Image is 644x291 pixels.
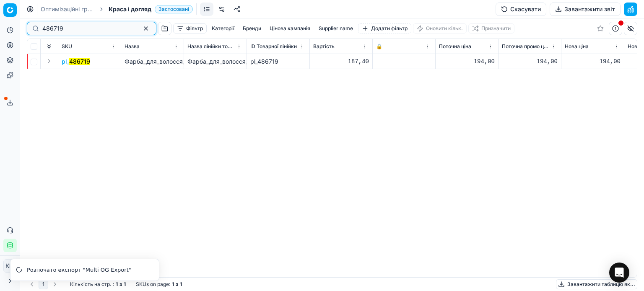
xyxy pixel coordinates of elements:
[208,23,238,33] button: Категорії
[313,43,335,50] span: Вартість
[176,281,178,288] strong: з
[70,281,111,288] span: Кількість на стр.
[439,43,471,50] span: Поточна ціна
[187,57,243,66] div: Фарба_для_волосся_Syoss_відтінок_4-86_шоколадний_каштановий_без_аміаку_115_мл
[39,279,48,289] button: 1
[556,279,637,289] button: Завантажити таблицю як...
[4,260,16,272] span: КM
[136,281,170,288] span: SKUs on page :
[42,24,134,33] input: Пошук по SKU або назві
[172,281,174,288] strong: 1
[125,58,371,65] span: Фарба_для_волосся_Syoss_відтінок_4-86_шоколадний_каштановий_без_аміаку_115_мл
[502,57,558,66] div: 194,00
[69,58,90,65] mark: 486719
[44,56,54,66] button: Expand
[439,57,495,66] div: 194,00
[3,259,17,273] button: КM
[44,41,54,52] button: Expand all
[239,23,265,33] button: Бренди
[41,5,94,13] a: Оптимізаційні групи
[41,5,193,13] nav: breadcrumb
[119,281,122,288] strong: з
[376,43,382,50] span: 🔒
[250,43,297,50] span: ID Товарної лінійки
[413,23,467,33] button: Оновити кільк.
[62,43,72,50] span: SKU
[502,43,549,50] span: Поточна промо ціна
[173,23,207,33] button: Фільтр
[27,279,60,289] nav: pagination
[50,279,60,289] button: Go to next page
[109,5,151,13] span: Краса і догляд
[27,279,37,289] button: Go to previous page
[565,57,621,66] div: 194,00
[250,57,306,66] div: pl_486719
[124,281,126,288] strong: 1
[27,266,149,274] div: Розпочато експорт "Multi OG Export"
[187,43,235,50] span: Назва лінійки товарів
[358,23,411,33] button: Додати фільтр
[496,3,546,16] button: Скасувати
[70,281,126,288] div: :
[116,281,118,288] strong: 1
[62,57,90,66] span: pl_
[155,5,193,13] span: Застосовані
[266,23,314,33] button: Цінова кампанія
[609,263,629,283] div: Open Intercom Messenger
[550,3,621,16] button: Завантажити звіт
[62,57,90,66] button: pl_486719
[125,43,140,50] span: Назва
[315,23,356,33] button: Supplier name
[468,23,514,33] button: Призначити
[565,43,589,50] span: Нова ціна
[313,57,369,66] div: 187,40
[109,5,193,13] span: Краса і доглядЗастосовані
[180,281,182,288] strong: 1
